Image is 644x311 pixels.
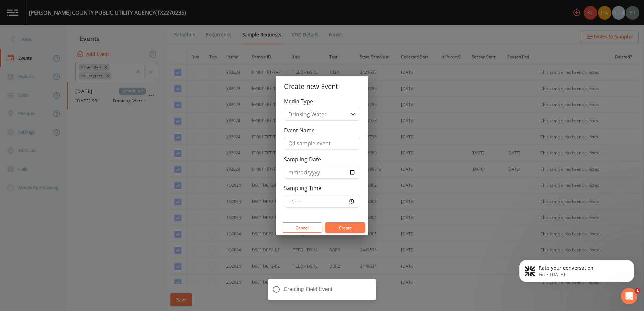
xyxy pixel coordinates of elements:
label: Sampling Date [284,155,321,163]
label: Event Name [284,126,315,134]
iframe: Intercom notifications message [509,246,644,293]
div: Creating Field Event [268,279,376,300]
span: 1 [635,288,640,293]
label: Sampling Time [284,184,321,192]
button: Create [325,222,365,233]
h2: Create new Event [276,76,368,97]
button: Cancel [282,222,322,233]
iframe: Intercom live chat [621,288,637,304]
label: Media Type [284,97,313,105]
